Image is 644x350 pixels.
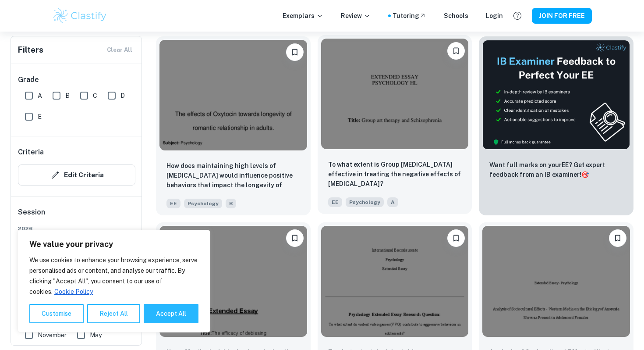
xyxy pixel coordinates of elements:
[29,255,198,297] p: We use cookies to enhance your browsing experience, serve personalised ads or content, and analys...
[166,199,180,208] span: EE
[479,36,633,215] a: ThumbnailWant full marks on yourEE? Get expert feedback from an IB examiner!
[609,229,626,247] button: Please log in to bookmark exemplars
[226,199,236,208] span: B
[387,197,398,207] span: A
[286,229,304,247] button: Please log in to bookmark exemplars
[159,40,307,150] img: Psychology EE example thumbnail: How does maintaining high levels of oxyt
[318,36,472,215] a: Please log in to bookmark exemplarsTo what extent is Group art therapy effective in treating the ...
[87,304,140,323] button: Reject All
[29,239,198,250] p: We value your privacy
[341,11,371,21] p: Review
[482,40,630,150] img: Thumbnail
[54,288,93,296] a: Cookie Policy
[38,112,42,121] span: E
[444,11,468,21] a: Schools
[283,11,323,21] p: Exemplars
[328,197,342,207] span: EE
[482,226,630,336] img: Psychology EE example thumbnail: Analysis of Sociocultural Effects - West
[38,330,67,340] span: November
[166,161,300,191] p: How does maintaining high levels of oxytocin would influence positive behaviors that impact the l...
[38,91,42,100] span: A
[65,91,70,100] span: B
[321,39,469,149] img: Psychology EE example thumbnail: To what extent is Group art therapy effe
[120,91,125,100] span: D
[447,229,465,247] button: Please log in to bookmark exemplars
[532,8,592,24] button: JOIN FOR FREE
[90,330,102,340] span: May
[286,43,304,61] button: Please log in to bookmark exemplars
[328,160,462,189] p: To what extent is Group art therapy effective in treating the negative effects of Schizophrenia?
[321,226,469,336] img: Psychology EE example thumbnail: To what extent do violent video games co
[52,7,108,25] img: Clastify logo
[18,44,43,56] h6: Filters
[18,147,44,157] h6: Criteria
[29,304,84,323] button: Customise
[159,226,307,336] img: Psychology EE example thumbnail: How effective is debiasing in reducing t
[144,304,198,323] button: Accept All
[156,36,311,215] a: Please log in to bookmark exemplarsHow does maintaining high levels of oxytocin would influence p...
[489,160,623,179] p: Want full marks on your EE ? Get expert feedback from an IB examiner!
[486,11,503,21] a: Login
[18,164,135,186] button: Edit Criteria
[18,230,210,332] div: We value your privacy
[447,42,465,60] button: Please log in to bookmark exemplars
[510,8,525,23] button: Help and Feedback
[18,75,135,85] h6: Grade
[393,11,426,21] a: Tutoring
[184,199,222,208] span: Psychology
[581,171,589,178] span: 🎯
[346,197,384,207] span: Psychology
[18,207,135,225] h6: Session
[93,91,97,100] span: C
[18,225,135,232] span: 2026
